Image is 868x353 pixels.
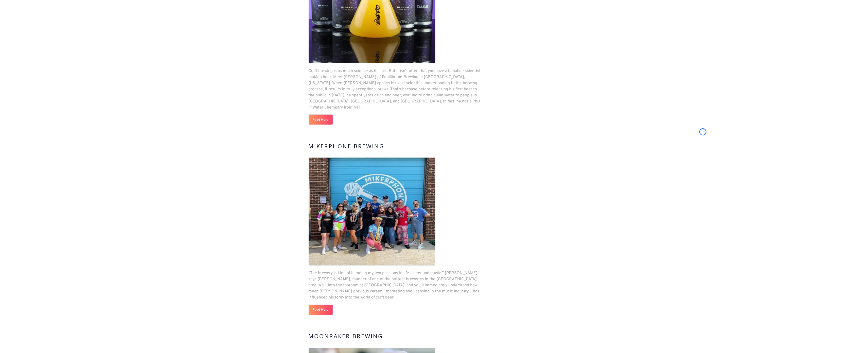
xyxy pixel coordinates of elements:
[309,333,482,340] h1: Moonraker Brewing
[309,115,333,125] a: Read More
[309,305,333,315] a: Read More
[309,68,482,111] p: Craft brewing is as much science as it is art. But it isn’t often that you have a bonafide scient...
[309,143,482,150] h1: Mikerphone Brewing
[309,270,482,301] p: “The brewery is kind of blending my two passions in life — beer and music.” [PERSON_NAME] says [P...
